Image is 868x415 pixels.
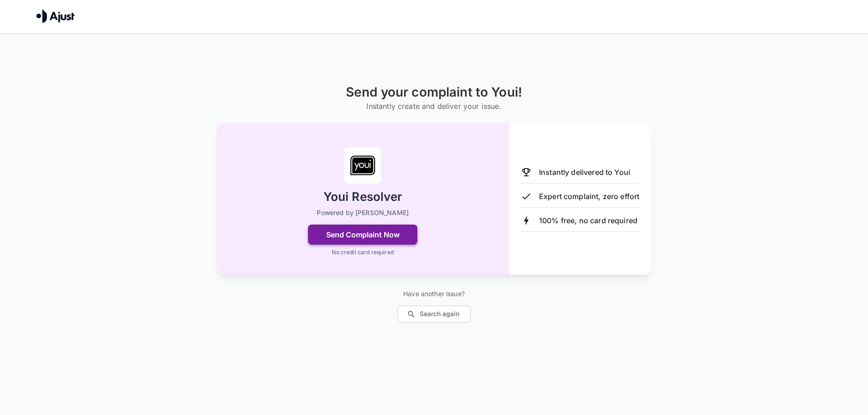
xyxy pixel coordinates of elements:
[308,225,417,245] button: Send Complaint Now
[346,100,522,113] h6: Instantly create and deliver your issue.
[539,191,639,202] p: Expert complaint, zero effort
[397,289,471,298] p: Have another issue?
[344,147,381,184] img: Youi
[346,85,522,100] h1: Send your complaint to Youi!
[397,306,471,323] button: Search again
[324,189,402,205] h2: Youi Resolver
[539,167,630,178] p: Instantly delivered to Youi
[332,248,393,256] p: No credit card required
[539,215,637,226] p: 100% free, no card required
[317,208,409,217] p: Powered by [PERSON_NAME]
[36,9,75,23] img: Ajust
